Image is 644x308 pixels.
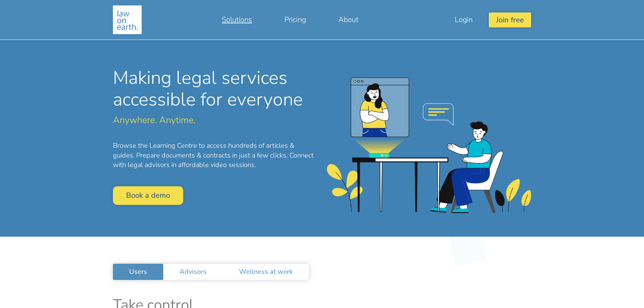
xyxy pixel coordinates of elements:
p: Browse the Learning Centre to access hundreds of articles & guides. Prepare documents & contracts... [113,141,317,170]
a: Book a demo [113,186,183,205]
img: Making legal services accessible to everyone, anywhere, anytime [113,5,142,34]
a: Solutions [206,11,268,28]
a: Pricing [268,11,322,28]
h1: Making legal services accessible for everyone [113,67,317,110]
a: Wellness at work [223,264,309,280]
p: Anywhere. Anytime. [113,116,317,125]
img: homepage-banner.png [327,77,531,213]
button: Join free [489,13,531,27]
a: About [322,11,375,28]
a: Advisors [163,264,223,280]
a: Users [113,264,163,280]
a: Login [438,11,489,28]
